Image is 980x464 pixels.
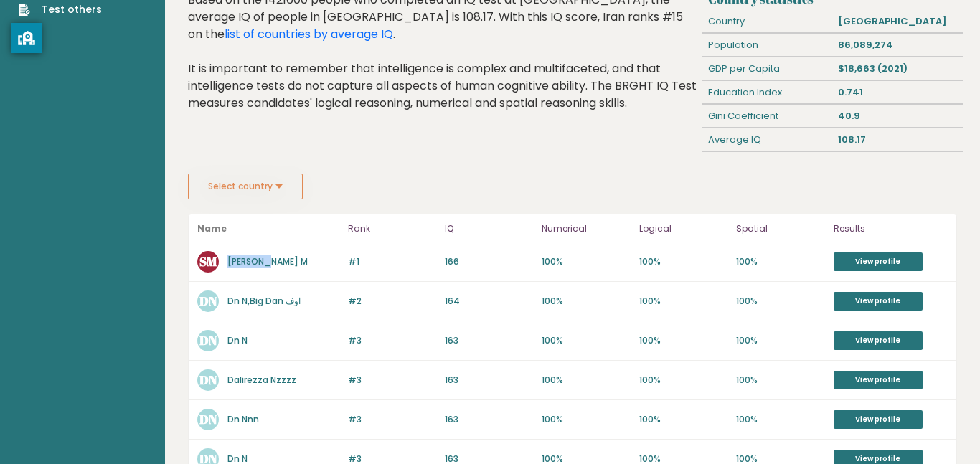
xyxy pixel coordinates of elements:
p: 100% [736,334,824,347]
p: #3 [348,334,436,347]
a: Dn N [227,334,248,346]
div: 86,089,274 [832,34,962,57]
p: 100% [736,295,824,308]
p: Spatial [736,220,824,237]
a: View profile [834,252,923,271]
div: GDP per Capita [702,57,832,80]
p: 100% [639,295,727,308]
p: 100% [542,374,630,387]
b: Name [197,222,227,235]
text: SM [199,253,217,270]
div: Country [702,10,832,33]
div: [GEOGRAPHIC_DATA] [832,10,962,33]
p: 163 [445,374,533,387]
p: 100% [542,413,630,426]
text: DN [199,293,217,309]
div: 40.9 [832,105,962,128]
p: Logical [639,220,727,237]
div: Population [702,34,832,57]
p: 100% [542,255,630,268]
p: 163 [445,334,533,347]
div: $18,663 (2021) [832,57,962,80]
text: DN [199,371,217,388]
div: Education Index [702,81,832,104]
div: Average IQ [702,128,832,151]
p: 100% [639,413,727,426]
div: Gini Coefficient [702,105,832,128]
p: 100% [736,374,824,387]
p: 100% [639,374,727,387]
a: View profile [834,410,923,429]
p: 100% [736,255,824,268]
p: Numerical [542,220,630,237]
a: list of countries by average IQ [225,26,393,42]
p: Rank [348,220,436,237]
a: View profile [834,371,923,389]
a: Dalirezza Nzzzz [227,374,296,386]
p: 100% [542,295,630,308]
p: 166 [445,255,533,268]
p: 100% [639,255,727,268]
p: #3 [348,413,436,426]
p: #2 [348,295,436,308]
p: 100% [542,334,630,347]
a: Test others [19,2,111,17]
p: 100% [639,334,727,347]
a: Dn Nnn [227,413,259,425]
div: 0.741 [832,81,962,104]
a: Dn N,Big Dan اوف [227,295,301,307]
p: Results [834,220,948,237]
p: #3 [348,374,436,387]
a: View profile [834,331,923,350]
button: Select country [188,174,303,199]
p: #1 [348,255,436,268]
div: 108.17 [832,128,962,151]
text: DN [199,332,217,349]
a: View profile [834,292,923,311]
button: privacy banner [11,23,42,53]
text: DN [199,411,217,427]
p: 163 [445,413,533,426]
p: 100% [736,413,824,426]
p: 164 [445,295,533,308]
a: [PERSON_NAME] M [227,255,308,267]
p: IQ [445,220,533,237]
